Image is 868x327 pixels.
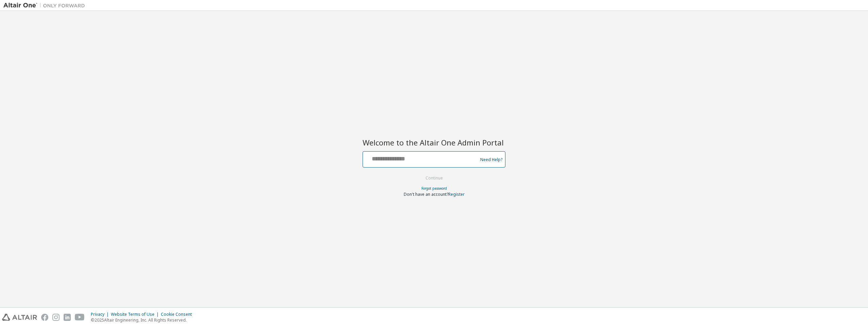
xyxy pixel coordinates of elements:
[52,314,60,321] img: instagram.svg
[161,312,196,317] div: Cookie Consent
[363,138,505,147] h2: Welcome to the Altair One Admin Portal
[111,312,161,317] div: Website Terms of Use
[404,191,448,197] span: Don't have an account?
[75,314,85,321] img: youtube.svg
[91,317,196,323] p: © 2025 Altair Engineering, Inc. All Rights Reserved.
[91,312,111,317] div: Privacy
[448,191,465,197] a: Register
[2,314,37,321] img: altair_logo.svg
[41,314,48,321] img: facebook.svg
[3,2,88,9] img: Altair One
[64,314,71,321] img: linkedin.svg
[421,186,447,191] a: Forgot password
